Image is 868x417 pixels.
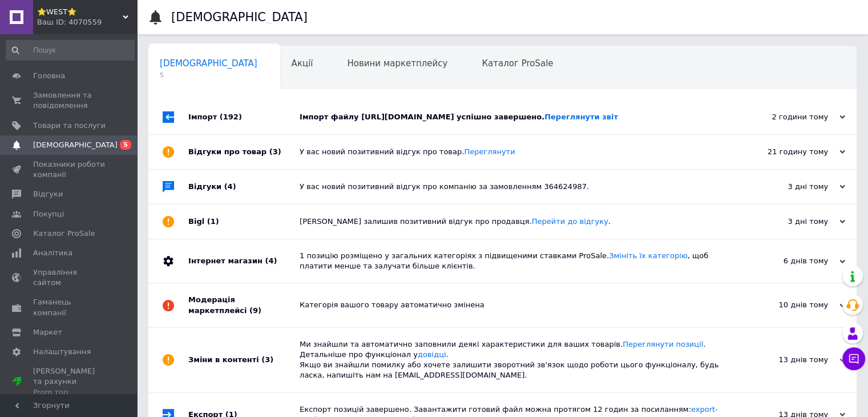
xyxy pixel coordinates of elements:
span: Управління сайтом [33,267,106,288]
span: (4) [224,182,236,191]
div: Категорія вашого товару автоматично змінена [300,300,731,310]
a: Переглянути звіт [544,113,618,121]
div: Відгуки про товар [188,135,300,169]
div: Відгуки [188,170,300,204]
span: (9) [249,306,261,315]
span: Покупці [33,209,64,219]
span: (3) [261,355,273,364]
div: Ваш ID: 4070559 [37,17,137,27]
div: Зміни в контенті [188,328,300,392]
span: [DEMOGRAPHIC_DATA] [160,58,257,69]
div: У вас новий позитивний відгук про компанію за замовленням 364624987. [300,182,731,192]
div: 3 дні тому [731,216,845,227]
div: Ми знайшли та автоматично заповнили деякі характеристики для ваших товарів. . Детальніше про функ... [300,339,731,381]
span: 5 [160,71,257,79]
span: ⭐️WEST⭐️ [37,7,123,17]
h1: [DEMOGRAPHIC_DATA] [171,10,308,24]
div: 10 днів тому [731,300,845,310]
span: (4) [265,256,277,265]
div: Імпорт [188,100,300,134]
span: Відгуки [33,189,63,199]
span: Гаманець компанії [33,297,106,318]
span: [PERSON_NAME] та рахунки [33,366,106,398]
div: [PERSON_NAME] залишив позитивний відгук про продавця. . [300,216,731,227]
div: Інтернет магазин [188,239,300,283]
a: довідці [418,350,446,359]
span: Головна [33,71,65,81]
button: Чат з покупцем [842,347,865,370]
span: Каталог ProSale [482,58,553,69]
div: 6 днів тому [731,256,845,266]
span: [DEMOGRAPHIC_DATA] [33,140,118,150]
a: Змініть їх категорію [609,251,688,260]
span: (1) [207,217,219,226]
span: Новини маркетплейсу [347,58,447,69]
span: (192) [220,113,242,121]
span: Аналітика [33,248,72,258]
span: Маркет [33,327,62,338]
div: 21 годину тому [731,147,845,157]
a: Перейти до відгуку [532,217,608,226]
span: Налаштування [33,347,91,357]
div: 13 днів тому [731,355,845,365]
div: Імпорт файлу [URL][DOMAIN_NAME] успішно завершено. [300,112,731,122]
div: Bigl [188,205,300,239]
span: (3) [269,147,281,156]
span: 5 [120,140,131,150]
a: Переглянути позиції [623,340,703,348]
span: Показники роботи компанії [33,159,106,180]
span: Замовлення та повідомлення [33,90,106,111]
div: Prom топ [33,387,106,398]
div: 2 години тому [731,112,845,122]
span: Каталог ProSale [33,228,95,239]
div: У вас новий позитивний відгук про товар. [300,147,731,157]
a: Переглянути [464,147,515,156]
span: Акції [292,58,313,69]
div: 3 дні тому [731,182,845,192]
div: 1 позицію розміщено у загальних категоріях з підвищеними ставками ProSale. , щоб платити менше та... [300,251,731,271]
input: Пошук [6,40,135,61]
span: Товари та послуги [33,121,106,131]
div: Модерація маркетплейсі [188,283,300,327]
